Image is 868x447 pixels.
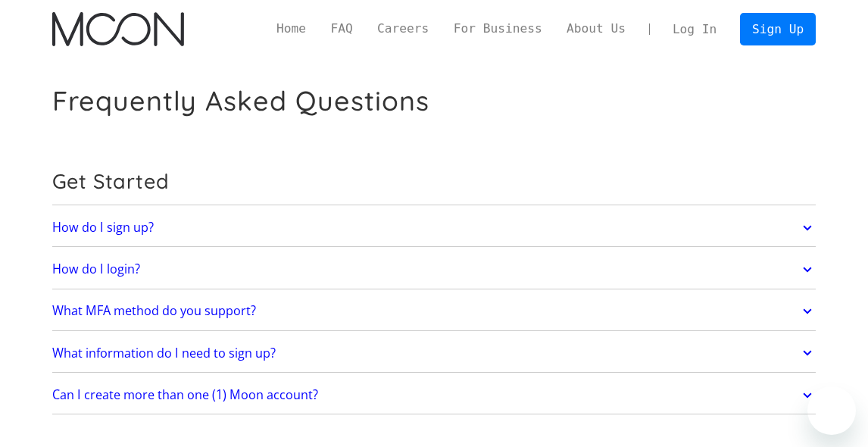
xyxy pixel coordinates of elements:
a: Careers [365,20,442,38]
a: Log In [660,13,729,45]
h1: Frequently Asked Questions [52,84,430,117]
h2: Can I create more than one (1) Moon account? [52,388,318,402]
a: Home [264,20,318,38]
a: Can I create more than one (1) Moon account? [52,380,816,411]
a: For Business [442,20,554,38]
h2: What information do I need to sign up? [52,346,276,361]
h2: How do I sign up? [52,220,154,235]
a: How do I sign up? [52,212,816,242]
a: FAQ [318,20,365,38]
a: How do I login? [52,255,816,285]
a: What information do I need to sign up? [52,338,816,368]
a: About Us [554,20,638,38]
a: home [52,12,185,46]
h2: What MFA method do you support? [52,304,256,318]
h2: Get Started [52,169,816,193]
a: What MFA method do you support? [52,296,816,327]
img: Moon Logo [52,12,185,46]
h2: How do I login? [52,262,140,277]
iframe: Button to launch messaging window [807,386,856,435]
a: Sign Up [740,13,816,46]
